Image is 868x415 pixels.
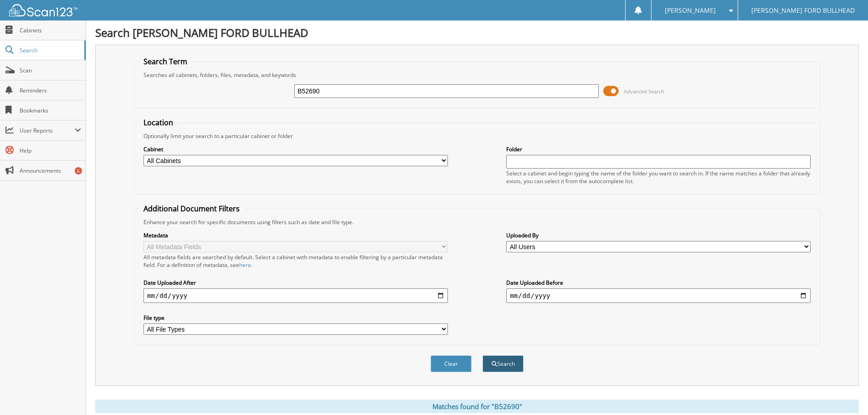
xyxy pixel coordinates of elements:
[751,8,855,13] span: [PERSON_NAME] FORD BULLHEAD
[20,127,75,134] span: User Reports
[144,231,448,239] label: Metadata
[20,87,81,94] span: Reminders
[20,107,81,114] span: Bookmarks
[624,88,664,95] span: Advanced Search
[139,218,815,226] div: Enhance your search for specific documents using filters such as date and file type.
[20,147,81,154] span: Help
[9,4,77,16] img: scan123-logo-white.svg
[139,204,244,214] legend: Additional Document Filters
[20,67,81,74] span: Scan
[20,26,81,34] span: Cabinets
[483,355,524,372] button: Search
[822,371,868,415] iframe: Chat Widget
[506,169,811,185] div: Select a cabinet and begin typing the name of the folder you want to search in. If the name match...
[665,8,716,13] span: [PERSON_NAME]
[139,132,815,140] div: Optionally limit your search to a particular cabinet or folder
[506,279,811,287] label: Date Uploaded Before
[95,400,859,413] div: Matches found for "B52690"
[144,145,448,153] label: Cabinet
[20,46,80,54] span: Search
[144,253,448,269] div: All metadata fields are searched by default. Select a cabinet with metadata to enable filtering b...
[20,167,81,174] span: Announcements
[139,71,815,79] div: Searches all cabinets, folders, files, metadata, and keywords
[139,56,192,67] legend: Search Term
[139,118,178,128] legend: Location
[95,25,859,40] h1: Search [PERSON_NAME] FORD BULLHEAD
[144,314,448,322] label: File type
[239,261,251,269] a: here
[144,288,448,303] input: start
[431,355,472,372] button: Clear
[506,288,811,303] input: end
[506,145,811,153] label: Folder
[144,279,448,287] label: Date Uploaded After
[506,231,811,239] label: Uploaded By
[75,167,82,174] div: 6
